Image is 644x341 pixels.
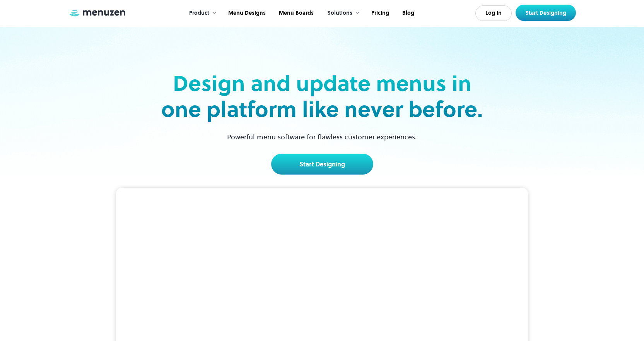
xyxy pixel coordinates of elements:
[221,1,272,25] a: Menu Designs
[516,5,576,21] a: Start Designing
[189,9,209,17] div: Product
[395,1,420,25] a: Blog
[475,5,512,21] a: Log In
[181,1,221,25] div: Product
[327,9,352,17] div: Solutions
[272,1,319,25] a: Menu Boards
[364,1,395,25] a: Pricing
[319,1,364,25] div: Solutions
